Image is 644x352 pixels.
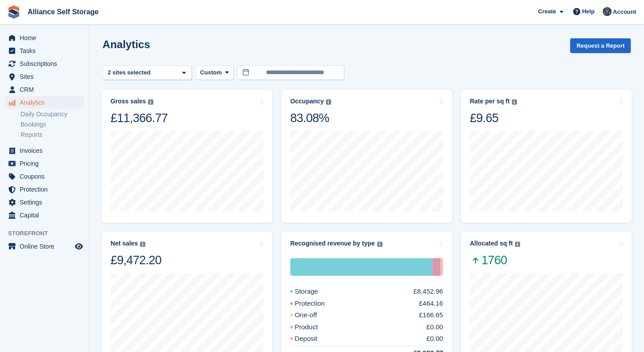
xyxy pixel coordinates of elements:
div: £11,366.77 [111,111,168,126]
span: Online Store [20,240,73,253]
a: Preview store [74,241,84,252]
div: £166.65 [419,310,443,320]
span: CRM [20,83,73,96]
a: Alliance Self Storage [24,4,102,19]
span: Settings [20,196,73,209]
a: menu [4,57,84,70]
div: £9,472.20 [111,253,161,268]
div: Storage [290,287,340,297]
a: menu [4,157,84,170]
img: icon-info-grey-7440780725fd019a000dd9b08b2336e03edf1995a4989e88bcd33f0948082b44.svg [512,99,517,105]
img: icon-info-grey-7440780725fd019a000dd9b08b2336e03edf1995a4989e88bcd33f0948082b44.svg [140,241,145,247]
a: menu [4,209,84,221]
div: One-off [290,310,338,320]
span: Custom [200,68,222,77]
span: Capital [20,209,73,221]
a: Reports [21,131,84,139]
span: Storefront [8,229,89,238]
img: icon-info-grey-7440780725fd019a000dd9b08b2336e03edf1995a4989e88bcd33f0948082b44.svg [515,241,520,247]
img: icon-info-grey-7440780725fd019a000dd9b08b2336e03edf1995a4989e88bcd33f0948082b44.svg [326,99,331,105]
span: Sites [20,70,73,83]
span: Help [582,7,595,16]
div: Net sales [111,240,138,247]
a: menu [4,183,84,196]
div: 2 sites selected [106,68,154,77]
a: menu [4,240,84,253]
span: Pricing [20,157,73,170]
span: Analytics [20,96,73,109]
a: menu [4,70,84,83]
div: Protection [290,299,346,309]
span: Invoices [20,144,73,157]
span: Tasks [20,45,73,57]
div: £0.00 [426,334,443,344]
button: Custom [195,65,234,80]
a: menu [4,83,84,96]
a: menu [4,170,84,183]
a: menu [4,96,84,109]
a: menu [4,45,84,57]
span: Protection [20,183,73,196]
a: menu [4,32,84,44]
div: 83.08% [290,111,331,126]
div: Storage [290,258,432,276]
span: 1760 [470,253,520,268]
div: One-off [440,258,443,276]
div: Allocated sq ft [470,240,513,247]
span: Create [538,7,556,16]
img: Romilly Norton [603,7,611,16]
a: Bookings [21,120,84,129]
div: Protection [432,258,440,276]
a: menu [4,196,84,209]
div: Gross sales [111,98,146,105]
img: stora-icon-8386f47178a22dfd0bd8f6a31ec36ba5ce8667c1dd55bd0f319d3a0aa187defe.svg [7,5,21,19]
span: Subscriptions [20,57,73,70]
div: £9.65 [470,111,517,126]
h2: Analytics [103,38,150,50]
span: Coupons [20,170,73,183]
span: Account [613,8,636,16]
a: menu [4,144,84,157]
button: Request a Report [570,38,631,53]
div: Deposit [290,334,339,344]
span: Home [20,32,73,44]
img: icon-info-grey-7440780725fd019a000dd9b08b2336e03edf1995a4989e88bcd33f0948082b44.svg [148,99,153,105]
div: Rate per sq ft [470,98,509,105]
div: Recognised revenue by type [290,240,375,247]
a: Daily Occupancy [21,110,84,119]
div: £0.00 [426,322,443,332]
div: Product [290,322,339,332]
img: icon-info-grey-7440780725fd019a000dd9b08b2336e03edf1995a4989e88bcd33f0948082b44.svg [377,241,382,247]
div: £8,452.96 [413,287,443,297]
div: Occupancy [290,98,324,105]
div: £464.16 [419,299,443,309]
